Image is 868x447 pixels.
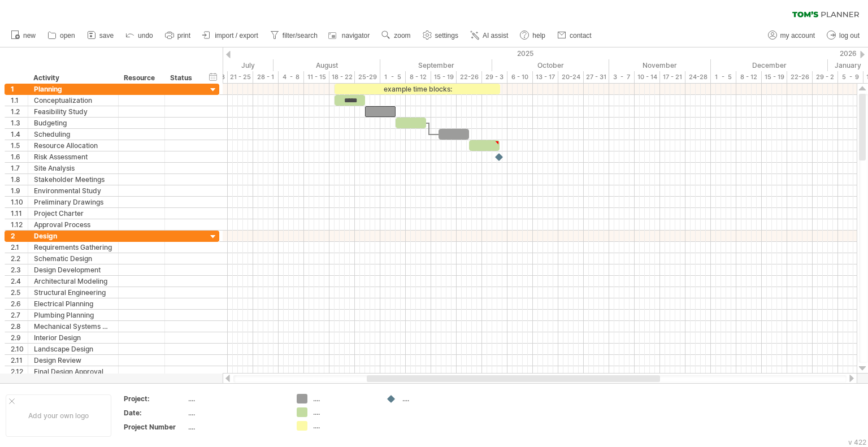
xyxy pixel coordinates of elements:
[402,394,464,403] div: ....
[11,174,28,185] div: 1.8
[11,219,28,230] div: 1.12
[177,32,190,40] span: print
[34,106,112,117] div: Feasibility Study
[355,71,380,83] div: 25-29
[11,253,28,264] div: 2.2
[34,95,112,106] div: Conceptualization
[435,32,458,40] span: settings
[11,321,28,332] div: 2.8
[711,59,828,71] div: December 2025
[60,32,75,40] span: open
[11,298,28,309] div: 2.6
[313,394,375,403] div: ....
[34,321,112,332] div: Mechanical Systems Design
[635,71,660,83] div: 10 - 14
[838,71,863,83] div: 5 - 9
[84,28,117,43] a: save
[304,71,329,83] div: 11 - 15
[11,95,28,106] div: 1.1
[23,32,36,40] span: new
[11,106,28,117] div: 1.2
[34,298,112,309] div: Electrical Planning
[34,264,112,275] div: Design Development
[457,71,482,83] div: 22-26
[34,208,112,219] div: Project Charter
[342,32,370,40] span: navigator
[380,71,406,83] div: 1 - 5
[327,28,373,43] a: navigator
[11,84,28,94] div: 1
[711,71,736,83] div: 1 - 5
[11,276,28,287] div: 2.4
[34,129,112,140] div: Scheduling
[848,438,866,446] div: v 422
[123,28,157,43] a: undo
[813,71,838,83] div: 29 - 2
[124,422,186,432] div: Project Number
[124,394,186,403] div: Project:
[34,276,112,287] div: Architectural Modeling
[780,32,815,40] span: my account
[329,71,355,83] div: 18 - 22
[11,118,28,128] div: 1.3
[34,219,112,230] div: Approval Process
[762,71,787,83] div: 15 - 19
[467,28,511,43] a: AI assist
[124,72,158,84] div: Resource
[34,197,112,207] div: Preliminary Drawings
[162,28,194,43] a: print
[420,28,462,43] a: settings
[6,394,111,437] div: Add your own logo
[188,394,283,403] div: ....
[482,71,507,83] div: 29 - 3
[554,28,595,43] a: contact
[274,59,380,71] div: August 2025
[11,332,28,343] div: 2.9
[11,197,28,207] div: 1.10
[379,28,414,43] a: zoom
[11,231,28,241] div: 2
[660,71,685,83] div: 17 - 21
[199,28,262,43] a: import / export
[11,287,28,298] div: 2.5
[34,344,112,354] div: Landscape Design
[380,59,492,71] div: September 2025
[34,253,112,264] div: Schematic Design
[34,287,112,298] div: Structural Engineering
[34,242,112,253] div: Requirements Gathering
[34,332,112,343] div: Interior Design
[34,185,112,196] div: Environmental Study
[11,264,28,275] div: 2.3
[406,71,431,83] div: 8 - 12
[170,72,195,84] div: Status
[33,72,112,84] div: Activity
[431,71,457,83] div: 15 - 19
[492,59,609,71] div: October 2025
[483,32,508,40] span: AI assist
[335,84,500,94] div: example time blocks:
[558,71,584,83] div: 20-24
[517,28,549,43] a: help
[34,366,112,377] div: Final Design Approval
[532,32,545,40] span: help
[215,32,258,40] span: import / export
[736,71,762,83] div: 8 - 12
[11,129,28,140] div: 1.4
[228,71,253,83] div: 21 - 25
[124,408,186,418] div: Date:
[787,71,813,83] div: 22-26
[394,32,410,40] span: zoom
[824,28,863,43] a: log out
[34,163,112,173] div: Site Analysis
[685,71,711,83] div: 24-28
[283,32,318,40] span: filter/search
[11,355,28,366] div: 2.11
[34,310,112,320] div: Plumbing Planning
[570,32,592,40] span: contact
[11,310,28,320] div: 2.7
[34,231,112,241] div: Design
[267,28,321,43] a: filter/search
[45,28,79,43] a: open
[11,163,28,173] div: 1.7
[313,421,375,431] div: ....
